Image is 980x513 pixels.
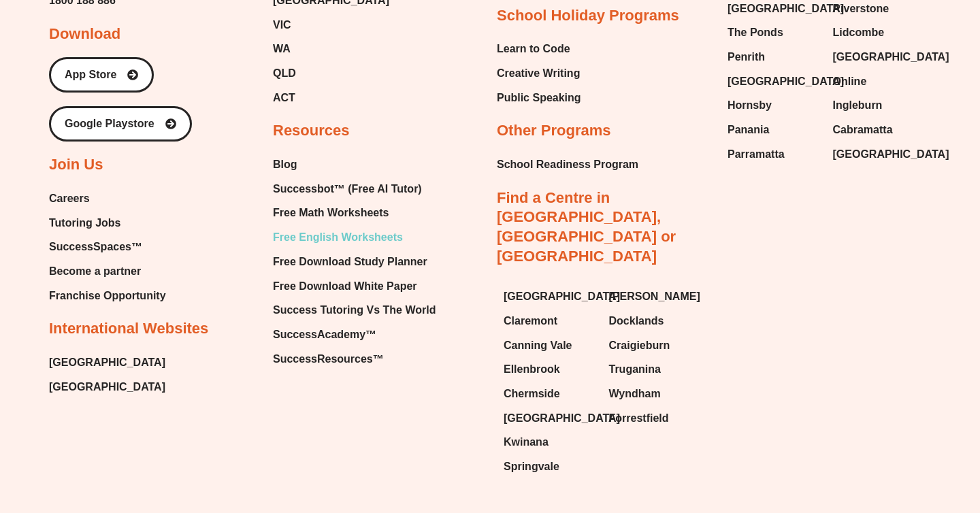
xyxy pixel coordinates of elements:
span: The Ponds [728,22,783,43]
a: Careers [49,188,166,209]
a: Google Playstore [49,106,192,142]
span: Panania [728,120,769,140]
a: WA [273,39,389,59]
span: App Store [65,69,116,80]
span: Creative Writing [497,63,580,84]
h2: School Holiday Programs [497,6,679,26]
a: Panania [728,120,819,140]
a: Wyndham [609,384,701,404]
span: Parramatta [728,144,785,165]
a: Free Download White Paper [273,276,436,297]
span: Become a partner [49,261,141,282]
span: Ingleburn [833,95,883,116]
span: Hornsby [728,95,772,116]
span: QLD [273,63,296,84]
a: Tutoring Jobs [49,213,166,233]
a: Online [833,71,925,92]
span: Free Download White Paper [273,276,417,297]
span: Docklands [609,311,664,331]
span: Ellenbrook [504,359,560,380]
span: Lidcombe [833,22,885,43]
span: Claremont [504,311,557,331]
a: Find a Centre in [GEOGRAPHIC_DATA], [GEOGRAPHIC_DATA] or [GEOGRAPHIC_DATA] [497,189,676,265]
a: ACT [273,88,389,108]
span: Free English Worksheets [273,227,403,248]
a: Learn to Code [497,39,581,59]
a: Blog [273,154,436,175]
a: SuccessResources™ [273,349,436,369]
span: Penrith [728,47,765,67]
span: SuccessResources™ [273,349,384,369]
span: ACT [273,88,295,108]
a: Docklands [609,311,701,331]
a: Successbot™ (Free AI Tutor) [273,179,436,199]
a: SuccessSpaces™ [49,237,166,257]
span: Cabramatta [833,120,893,140]
a: Franchise Opportunity [49,286,166,306]
a: App Store [49,57,154,93]
a: Ingleburn [833,95,925,116]
a: Cabramatta [833,120,925,140]
a: Kwinana [504,432,595,452]
span: [PERSON_NAME] [609,286,700,307]
h2: Join Us [49,155,103,175]
a: QLD [273,63,389,84]
a: Chermside [504,384,595,404]
a: [GEOGRAPHIC_DATA] [833,47,925,67]
a: Forrestfield [609,408,701,429]
span: [GEOGRAPHIC_DATA] [504,286,620,307]
a: [GEOGRAPHIC_DATA] [49,377,165,397]
a: The Ponds [728,22,819,43]
span: Craigieburn [609,335,670,356]
h2: Other Programs [497,121,611,141]
a: Parramatta [728,144,819,165]
a: Become a partner [49,261,166,282]
a: Penrith [728,47,819,67]
h2: International Websites [49,319,208,339]
span: Kwinana [504,432,549,452]
span: WA [273,39,291,59]
span: VIC [273,15,291,35]
a: Creative Writing [497,63,581,84]
a: Hornsby [728,95,819,116]
span: Blog [273,154,297,175]
a: Truganina [609,359,701,380]
span: [GEOGRAPHIC_DATA] [728,71,844,92]
span: Google Playstore [65,118,154,129]
span: [GEOGRAPHIC_DATA] [504,408,620,429]
span: Successbot™ (Free AI Tutor) [273,179,422,199]
span: [GEOGRAPHIC_DATA] [833,47,949,67]
a: [GEOGRAPHIC_DATA] [833,144,925,165]
span: Public Speaking [497,88,581,108]
a: Free Download Study Planner [273,252,436,272]
a: [PERSON_NAME] [609,286,701,307]
span: SuccessSpaces™ [49,237,142,257]
a: [GEOGRAPHIC_DATA] [728,71,819,92]
span: Truganina [609,359,661,380]
a: Free English Worksheets [273,227,436,248]
span: Tutoring Jobs [49,213,120,233]
a: [GEOGRAPHIC_DATA] [504,286,595,307]
span: Free Download Study Planner [273,252,427,272]
span: Canning Vale [504,335,572,356]
a: Success Tutoring Vs The World [273,300,436,320]
span: Online [833,71,867,92]
a: SuccessAcademy™ [273,325,436,345]
div: Chat Widget [747,359,980,513]
a: Free Math Worksheets [273,203,436,223]
span: Springvale [504,457,559,477]
span: Careers [49,188,90,209]
h2: Resources [273,121,350,141]
a: School Readiness Program [497,154,638,175]
span: Forrestfield [609,408,669,429]
span: Learn to Code [497,39,570,59]
a: Craigieburn [609,335,701,356]
a: Lidcombe [833,22,925,43]
a: [GEOGRAPHIC_DATA] [49,352,165,373]
span: Free Math Worksheets [273,203,389,223]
